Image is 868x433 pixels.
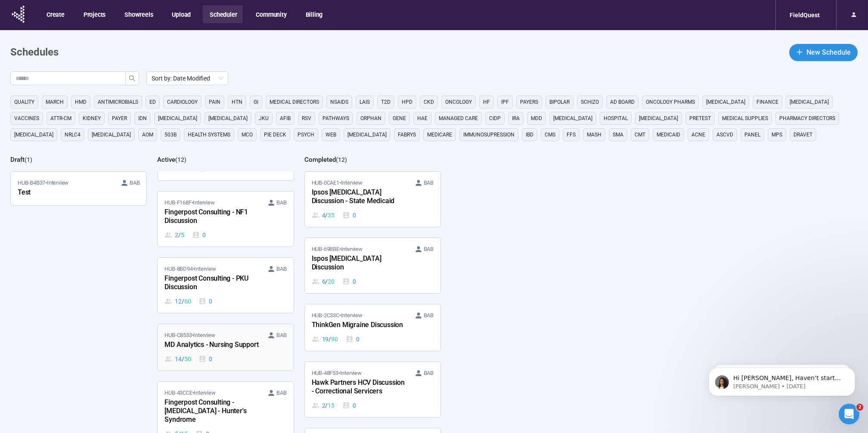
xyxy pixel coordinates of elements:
span: BAB [424,245,434,254]
a: HUB-69BBE•Interview BABIspos [MEDICAL_DATA] Discussion6 / 200 [305,238,440,293]
span: BAB [276,265,286,273]
button: Projects [77,5,112,23]
span: Pathways [322,114,349,123]
span: CIDP [489,114,501,123]
div: MD Analytics - Nursing Support [164,340,259,351]
span: AOM [142,130,153,139]
a: HUB-48F53•Interview BABHawk Partners HCV Discussion - Correctional Servicers2 / 150 [305,362,440,417]
span: HF [483,98,490,106]
span: IBD [526,130,533,139]
span: HUB-8BD94 • Interview [164,265,216,273]
span: NSAIDS [330,98,348,106]
a: HUB-C8533•Interview BABMD Analytics - Nursing Support14 / 500 [158,324,293,371]
span: plus [796,49,803,56]
span: SMA [613,130,623,139]
h1: Schedules [10,44,59,61]
span: immunosupression [463,130,515,139]
span: / [329,334,331,344]
span: 2 [856,404,863,411]
span: vaccines [14,114,39,123]
div: Fingerpost Consulting - PKU Discussion [164,273,259,293]
span: [MEDICAL_DATA] [14,130,53,139]
div: 2 [164,230,184,240]
span: psych [298,130,314,139]
span: IDN [138,114,147,123]
div: Hawk Partners HCV Discussion - Correctional Servicers [312,377,406,397]
span: ( 1 ) [25,156,32,163]
span: [MEDICAL_DATA] [158,114,197,123]
span: PAIN [209,98,220,106]
div: Test [18,187,112,198]
div: 0 [346,334,360,344]
span: BAB [424,369,434,377]
span: medicaid [657,130,680,139]
div: 0 [342,210,356,220]
span: Payers [520,98,538,106]
span: [MEDICAL_DATA] [208,114,248,123]
div: 0 [198,297,212,306]
div: 2 [312,401,335,410]
span: fabrys [398,130,416,139]
a: HUB-8BD94•Interview BABFingerpost Consulting - PKU Discussion12 / 600 [158,258,293,313]
span: [MEDICAL_DATA] [790,98,829,106]
div: 4 [312,210,335,220]
span: GI [254,98,258,106]
span: HUB-48F53 • Interview [312,369,362,377]
span: panel [744,130,760,139]
span: MPS [772,130,782,139]
div: Fingerpost Consulting - [MEDICAL_DATA] - Hunter's Syndrome [164,397,259,426]
div: 6 [312,277,335,286]
span: 5 [181,230,184,240]
span: ED [149,98,156,106]
a: HUB-B4B37•Interview BABTest [11,172,146,205]
a: HUB-0CAE1•Interview BABIpsos [MEDICAL_DATA] Discussion - State Medicaid4 / 350 [305,172,440,227]
span: pharmacy directors [779,114,835,123]
span: IPF [501,98,509,106]
span: HPD [402,98,412,106]
span: AFIB [280,114,291,123]
span: HUB-43CCE • Interview [164,389,215,397]
span: 15 [328,401,335,410]
span: dravet [794,130,812,139]
h2: Draft [10,156,25,164]
span: Sort by: Date Modified [152,72,223,85]
span: [MEDICAL_DATA] [347,130,387,139]
div: 19 [312,334,338,344]
span: / [182,354,184,364]
span: IRA [512,114,520,123]
span: [MEDICAL_DATA] [92,130,131,139]
span: / [178,230,181,240]
span: BAB [424,179,434,187]
span: / [325,277,328,286]
div: 0 [192,230,206,240]
span: RSV [302,114,311,123]
span: Ad Board [610,98,635,106]
span: HUB-C8533 • Interview [164,331,215,340]
span: acne [691,130,705,139]
button: Billing [299,5,329,23]
span: NRLC4 [65,130,81,139]
span: medicare [427,130,452,139]
div: 0 [342,401,356,410]
span: Schizo [581,98,599,106]
span: FFS [567,130,576,139]
span: BAB [276,331,286,340]
span: HUB-69BBE • Interview [312,245,363,254]
button: Create [40,5,71,23]
span: ASCVD [716,130,733,139]
span: GENE [393,114,406,123]
button: Showreels [118,5,159,23]
span: T2D [381,98,391,106]
div: Fingerpost Consulting - NF1 Discussion [164,207,259,227]
span: Health Systems [188,130,230,139]
span: [MEDICAL_DATA] [553,114,592,123]
span: ( 12 ) [336,156,347,163]
iframe: Intercom live chat [839,404,859,424]
span: antimicrobials [98,98,138,106]
div: Ispos [MEDICAL_DATA] Discussion [312,254,406,273]
span: Oncology Pharms [646,98,695,106]
span: kidney [83,114,101,123]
